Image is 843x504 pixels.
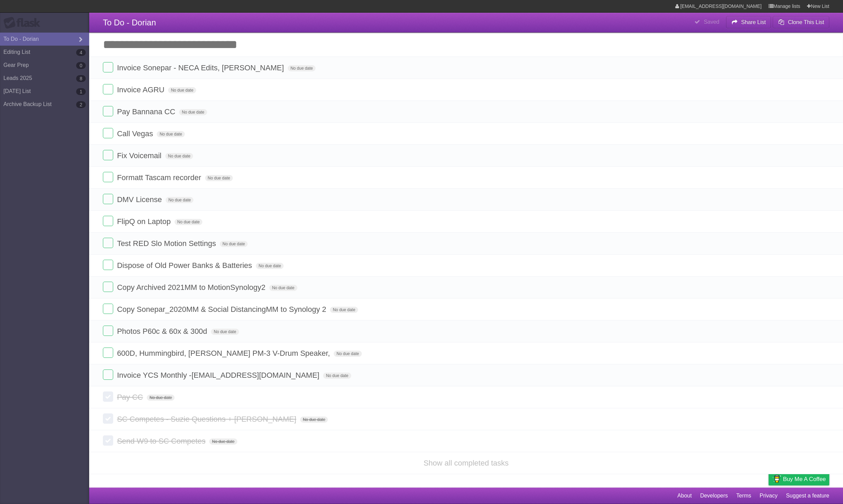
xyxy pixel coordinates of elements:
span: DMV License [117,195,164,204]
span: Pay CC [117,393,145,401]
a: Show all completed tasks [424,459,509,467]
span: No due date [256,263,284,269]
span: No due date [175,219,202,225]
span: No due date [205,175,233,181]
span: Fix Voicemail [117,151,163,160]
label: Done [103,128,113,138]
span: No due date [211,329,239,335]
span: No due date [300,417,328,423]
b: 8 [76,75,86,82]
span: Formatt Tascam recorder [117,173,203,182]
b: 4 [76,49,86,56]
label: Done [103,348,113,358]
label: Done [103,260,113,270]
label: Done [103,326,113,336]
span: Test RED Slo Motion Settings [117,239,218,248]
label: Done [103,435,113,446]
span: No due date [323,373,351,379]
label: Done [103,172,113,182]
span: No due date [334,351,361,357]
span: To Do - Dorian [103,18,156,27]
span: Call Vegas [117,129,155,138]
span: No due date [220,241,248,247]
label: Done [103,84,113,94]
span: Copy Sonepar_2020MM & Social DistancingMM to Synology 2 [117,305,328,314]
span: Copy Archived 2021MM to MotionSynology2 [117,283,267,292]
span: No due date [166,197,193,203]
span: Send W9 to SC Competes [117,437,207,445]
a: Suggest a feature [786,489,829,502]
b: 2 [76,101,86,108]
a: Privacy [760,489,777,502]
label: Done [103,62,113,72]
span: FlipQ on Laptop [117,217,173,226]
button: Clone This List [773,16,829,28]
label: Done [103,238,113,248]
span: 600D, Hummingbird, [PERSON_NAME] PM-3 V-Drum Speaker, [117,349,332,358]
span: No due date [165,153,193,159]
span: Photos P60c & 60x & 300d [117,327,209,336]
span: SC Competes - Suzie Questions + [PERSON_NAME] [117,415,298,423]
label: Done [103,216,113,226]
span: No due date [168,87,196,93]
span: Invoice Sonepar - NECA Edits, [PERSON_NAME] [117,63,286,72]
b: 0 [76,62,86,69]
span: Invoice AGRU [117,85,166,94]
a: Buy me a coffee [769,473,829,485]
span: No due date [157,131,185,137]
span: Buy me a coffee [783,473,826,485]
span: No due date [179,109,207,115]
label: Done [103,391,113,402]
label: Done [103,150,113,160]
label: Done [103,106,113,116]
span: No due date [330,307,358,313]
span: Dispose of Old Power Banks & Batteries [117,261,254,270]
span: No due date [209,438,237,445]
b: Clone This List [788,19,824,25]
b: 1 [76,88,86,95]
a: Developers [700,489,728,502]
label: Done [103,304,113,314]
span: Pay Bannana CC [117,107,177,116]
label: Done [103,370,113,380]
span: No due date [269,285,297,291]
span: No due date [147,395,175,401]
label: Done [103,282,113,292]
b: Share List [741,19,766,25]
a: Terms [736,489,751,502]
img: Buy me a coffee [772,473,781,485]
span: No due date [288,65,316,71]
label: Done [103,194,113,204]
div: Flask [3,17,45,29]
label: Done [103,413,113,424]
a: About [677,489,692,502]
button: Share List [726,16,771,28]
span: Invoice YCS Monthly - [EMAIL_ADDRESS][DOMAIN_NAME] [117,371,321,379]
b: Saved [704,19,719,25]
